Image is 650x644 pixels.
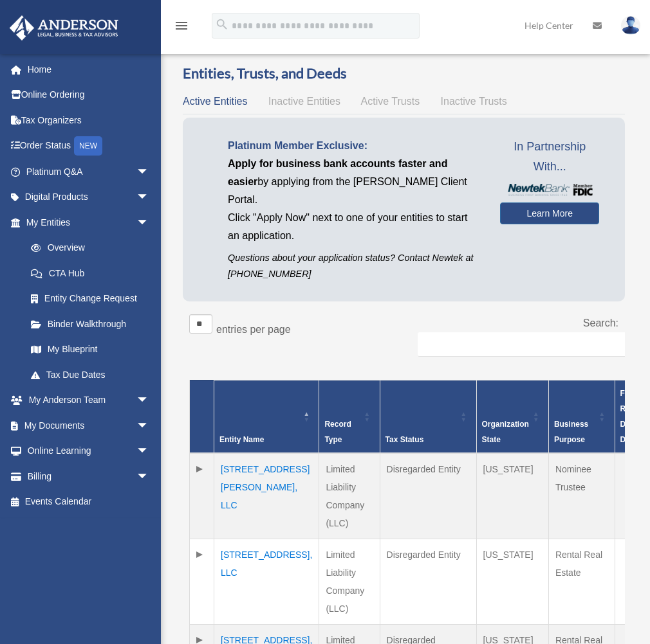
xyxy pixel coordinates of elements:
[18,235,156,261] a: Overview
[214,539,319,624] td: [STREET_ADDRESS], LLC
[228,155,481,209] p: by applying from the [PERSON_NAME] Client Portal.
[476,380,548,453] th: Organization State: Activate to sort
[380,453,476,539] td: Disregarded Entity
[441,96,507,107] span: Inactive Trusts
[214,380,319,453] th: Entity Name: Activate to invert sorting
[9,159,169,184] a: Platinum Q&Aarrow_drop_down
[136,210,162,236] span: arrow_drop_down
[9,388,169,413] a: My Anderson Teamarrow_drop_down
[9,184,169,210] a: Digital Productsarrow_drop_down
[9,133,169,159] a: Order StatusNEW
[548,539,615,624] td: Rental Real Estate
[506,184,593,197] img: NewtekBankLogoSM.png
[324,420,351,444] span: Record Type
[18,286,162,312] a: Entity Change Request
[174,18,189,33] i: menu
[476,453,548,539] td: [US_STATE]
[548,380,615,453] th: Business Purpose: Activate to sort
[228,137,481,155] p: Platinum Member Exclusive:
[620,389,648,444] span: Federal Return Due Date
[9,82,169,108] a: Online Ordering
[9,107,169,133] a: Tax Organizers
[621,16,640,35] img: User Pic
[136,438,162,465] span: arrow_drop_down
[136,388,162,414] span: arrow_drop_down
[361,96,420,107] span: Active Trusts
[554,420,588,444] span: Business Purpose
[228,250,481,282] p: Questions about your application status? Contact Newtek at [PHONE_NUMBER]
[214,453,319,539] td: [STREET_ADDRESS][PERSON_NAME], LLC
[74,136,102,156] div: NEW
[9,489,169,515] a: Events Calendar
[136,413,162,439] span: arrow_drop_down
[18,362,162,388] a: Tax Due Dates
[18,260,162,286] a: CTA Hub
[268,96,340,107] span: Inactive Entities
[183,96,247,107] span: Active Entities
[482,420,529,444] span: Organization State
[9,413,169,438] a: My Documentsarrow_drop_down
[583,318,618,328] label: Search:
[319,380,380,453] th: Record Type: Activate to sort
[9,210,162,235] a: My Entitiesarrow_drop_down
[18,311,162,337] a: Binder Walkthrough
[6,15,122,40] img: Anderson Advisors Platinum Portal
[9,463,169,489] a: Billingarrow_drop_down
[136,184,162,211] span: arrow_drop_down
[174,22,189,33] a: menu
[548,453,615,539] td: Nominee Trustee
[215,17,229,31] i: search
[183,64,625,84] h3: Entities, Trusts, and Deeds
[380,380,476,453] th: Tax Status: Activate to sort
[216,324,291,335] label: entries per page
[219,435,264,444] span: Entity Name
[136,159,162,185] span: arrow_drop_down
[319,453,380,539] td: Limited Liability Company (LLC)
[385,435,424,444] span: Tax Status
[380,539,476,624] td: Disregarded Entity
[476,539,548,624] td: [US_STATE]
[228,158,447,187] span: Apply for business bank accounts faster and easier
[500,137,599,177] span: In Partnership With...
[18,337,162,362] a: My Blueprint
[319,539,380,624] td: Limited Liability Company (LLC)
[136,463,162,490] span: arrow_drop_down
[9,57,169,82] a: Home
[9,438,169,464] a: Online Learningarrow_drop_down
[500,202,599,224] a: Learn More
[228,209,481,245] p: Click "Apply Now" next to one of your entities to start an application.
